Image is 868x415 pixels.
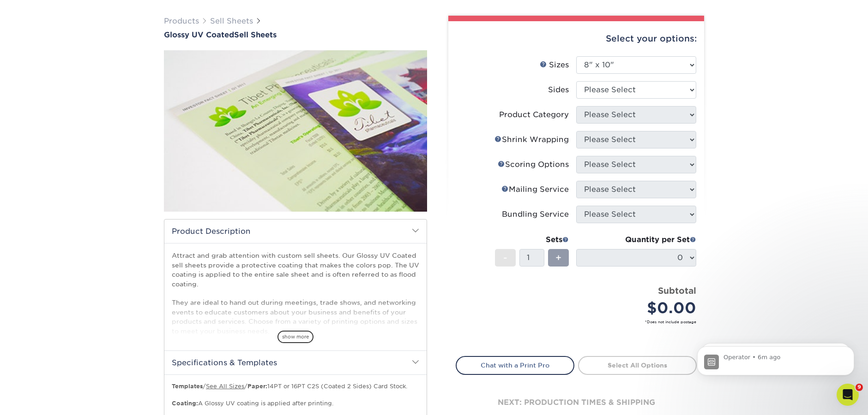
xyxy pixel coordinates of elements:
iframe: Intercom live chat [837,384,859,406]
small: *Does not include postage [463,319,696,325]
strong: Subtotal [658,285,696,296]
div: Sizes [540,59,569,71]
b: Templates [172,383,203,390]
h2: Specifications & Templates [164,350,427,374]
div: Bundling Service [502,209,569,220]
a: Select All Options [578,356,697,374]
iframe: Intercom notifications message [683,326,868,390]
div: Sets [495,234,569,245]
div: Mailing Service [501,184,569,195]
div: Select your options: [456,21,697,56]
img: Glossy UV Coated 01 [164,40,427,222]
a: See All Sizes [206,383,244,390]
a: Sell Sheets [210,17,253,25]
h2: Product Description [164,219,427,243]
a: Chat with a Print Pro [456,356,574,374]
span: - [503,251,507,265]
strong: Paper: [247,383,267,390]
a: Products [164,17,199,25]
span: + [555,251,561,265]
div: Shrink Wrapping [494,134,569,145]
strong: Coating: [172,400,198,407]
h1: Sell Sheets [164,30,427,39]
span: Glossy UV Coated [164,30,234,39]
p: Attract and grab attention with custom sell sheets. Our Glossy UV Coated sell sheets provide a pr... [172,251,419,336]
div: Quantity per Set [576,234,696,245]
a: Glossy UV CoatedSell Sheets [164,30,427,39]
div: Scoring Options [498,159,569,170]
iframe: Google Customer Reviews [2,387,78,412]
span: 9 [856,384,863,391]
div: $0.00 [583,297,696,319]
div: Product Category [499,109,569,120]
span: show more [277,331,313,343]
div: Sides [548,84,569,95]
